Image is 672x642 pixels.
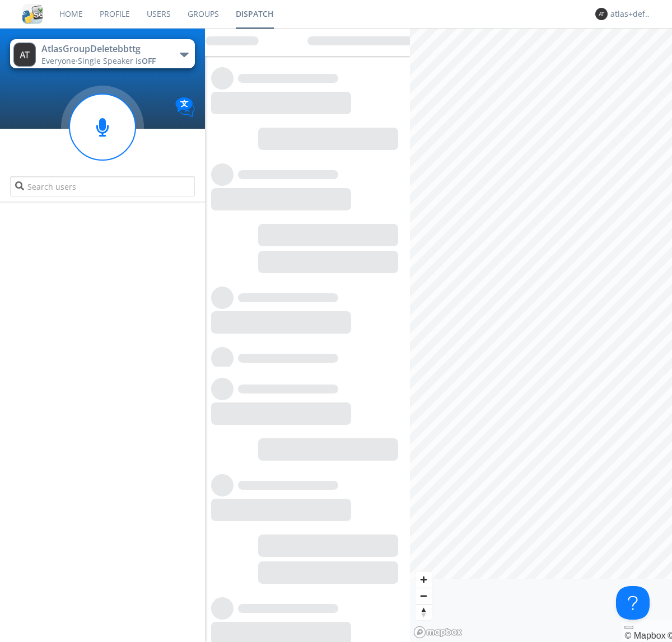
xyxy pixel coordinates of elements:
img: 373638.png [13,43,36,67]
span: Single Speaker is [78,55,156,66]
span: OFF [142,55,156,66]
div: Everyone · [41,55,167,67]
div: AtlasGroupDeletebbttg [41,43,167,55]
input: Search users [10,176,194,196]
button: Zoom in [416,571,432,588]
a: Mapbox [624,631,665,640]
button: Reset bearing to north [416,604,432,620]
button: Zoom out [416,588,432,604]
img: Translation enabled [175,97,195,117]
iframe: Toggle Customer Support [616,586,650,620]
img: 373638.png [595,8,608,20]
span: Reset bearing to north [416,604,432,620]
div: atlas+default+group [610,8,652,20]
button: Toggle attribution [624,626,633,629]
img: cddb5a64eb264b2086981ab96f4c1ba7 [22,4,43,24]
button: AtlasGroupDeletebbttgEveryone·Single Speaker isOFF [10,39,194,68]
a: Mapbox logo [413,626,463,639]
